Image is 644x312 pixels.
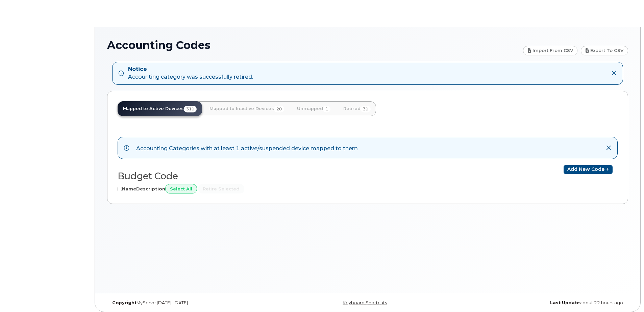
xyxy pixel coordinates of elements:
[204,101,290,116] a: Mapped to Inactive Devices
[581,46,628,55] a: Export to CSV
[550,300,580,305] strong: Last Update
[323,106,330,112] span: 1
[118,171,362,181] h2: Budget Code
[122,184,136,193] th: Name
[361,106,371,112] span: 39
[338,101,376,116] a: Retired
[128,66,253,81] div: Accounting category was successfully retired.
[343,300,387,305] a: Keyboard Shortcuts
[107,300,281,306] div: MyServe [DATE]–[DATE]
[165,184,197,193] input: Select All
[564,165,613,174] a: Add new code
[136,184,165,193] th: Description
[523,46,578,55] a: Import from CSV
[112,300,137,305] strong: Copyright
[292,101,336,116] a: Unmapped
[454,300,628,306] div: about 22 hours ago
[184,106,197,112] span: 319
[118,101,202,116] a: Mapped to Active Devices
[107,39,520,51] h1: Accounting Codes
[274,106,284,112] span: 20
[128,66,253,73] strong: Notice
[136,143,358,153] div: Accounting Categories with at least 1 active/suspended device mapped to them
